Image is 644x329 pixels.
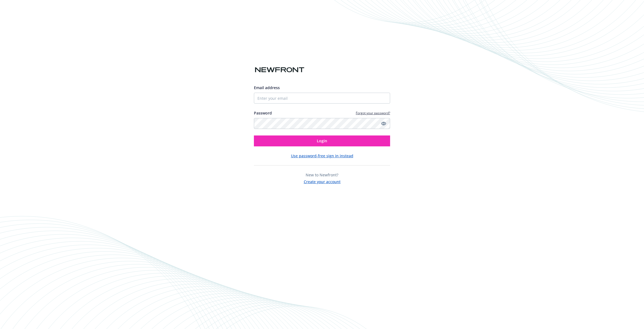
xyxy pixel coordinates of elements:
[254,118,390,129] input: Enter your password
[304,178,341,185] button: Create your account
[306,172,338,177] span: New to Newfront?
[254,93,390,104] input: Enter your email
[254,135,390,146] button: Login
[356,111,390,115] a: Forgot your password?
[254,110,272,116] label: Password
[291,153,353,159] button: Use password-free sign in instead
[254,85,280,90] span: Email address
[317,138,327,143] span: Login
[254,65,305,75] img: Newfront logo
[380,120,387,127] a: Show password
